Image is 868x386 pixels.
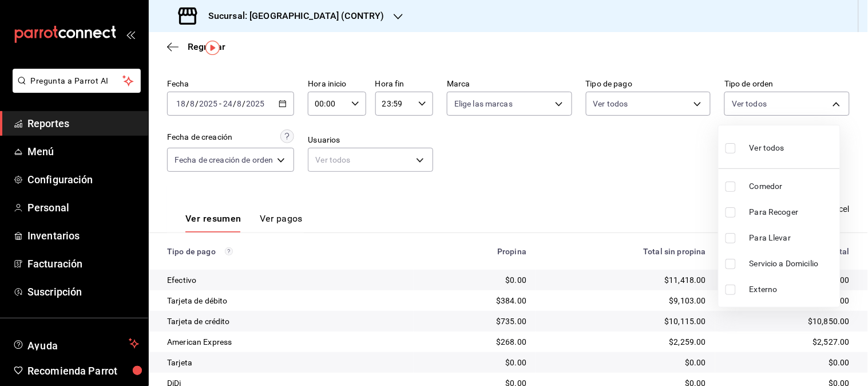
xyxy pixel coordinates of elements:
span: Servicio a Domicilio [750,258,835,270]
span: Externo [750,283,835,296]
span: Comedor [750,180,835,192]
span: Ver todos [750,142,784,154]
img: Tooltip marker [205,41,220,55]
span: Para Llevar [750,232,835,244]
span: Para Recoger [750,206,835,218]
